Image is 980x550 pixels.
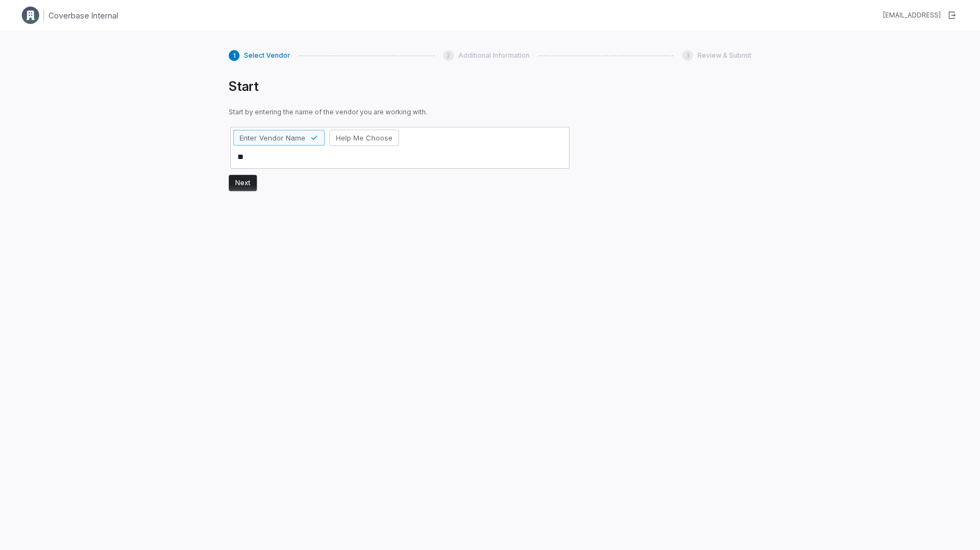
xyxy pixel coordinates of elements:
[22,7,39,24] img: Clerk Logo
[48,10,118,21] h1: Coverbase Internal
[443,50,454,61] div: 2
[329,130,399,146] button: Help Me Choose
[233,130,325,146] button: Enter Vendor Name
[229,78,571,95] h1: Start
[240,133,305,143] span: Enter Vendor Name
[883,11,941,20] div: [EMAIL_ADDRESS]
[458,51,530,60] span: Additional Information
[336,133,393,143] span: Help Me Choose
[229,108,571,117] span: Start by entering the name of the vendor you are working with.
[697,51,751,60] span: Review & Submit
[682,50,693,61] div: 3
[244,51,290,60] span: Select Vendor
[229,50,240,61] div: 1
[229,175,257,191] button: Next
